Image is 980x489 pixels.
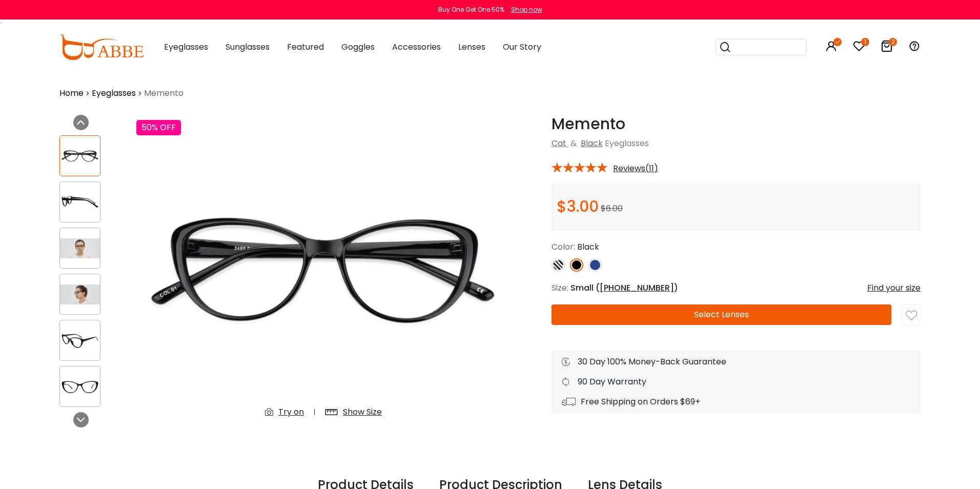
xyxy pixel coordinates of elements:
[562,376,910,388] div: 90 Day Warranty
[144,87,183,99] span: Memento
[341,41,375,53] span: Goggles
[570,282,678,294] span: Small ( )
[601,202,623,214] span: $6.00
[552,241,575,253] span: Color:
[60,192,100,212] img: Memento Black Acetate Eyeglasses , UniversalBridgeFit Frames from ABBE Glasses
[59,87,84,99] a: Home
[889,38,897,46] i: 2
[503,41,541,53] span: Our Story
[392,41,441,53] span: Accessories
[600,282,674,294] span: [PHONE_NUMBER]
[552,304,891,325] button: Select Lenses
[581,137,603,149] a: Black
[458,41,485,53] span: Lenses
[136,120,181,135] div: 50% OFF
[438,5,504,14] div: Buy One Get One 50%
[92,87,136,99] a: Eyeglasses
[343,406,382,418] div: Show Size
[861,38,869,46] i: 1
[60,377,100,397] img: Memento Black Acetate Eyeglasses , UniversalBridgeFit Frames from ABBE Glasses
[557,195,599,217] span: $3.00
[552,137,566,149] a: Cat
[506,5,542,14] a: Shop now
[562,356,910,368] div: 30 Day 100% Money-Back Guarantee
[60,146,100,166] img: Memento Black Acetate Eyeglasses , UniversalBridgeFit Frames from ABBE Glasses
[511,5,542,14] div: Shop now
[59,34,144,60] img: abbeglasses.com
[906,310,917,321] img: like
[613,164,658,173] span: Reviews(11)
[552,282,568,294] span: Size:
[562,396,910,408] div: Free Shipping on Orders $69+
[60,284,100,304] img: Memento Black Acetate Eyeglasses , UniversalBridgeFit Frames from ABBE Glasses
[136,115,511,426] img: Memento Black Acetate Eyeglasses , UniversalBridgeFit Frames from ABBE Glasses
[278,406,304,418] div: Try on
[577,241,599,253] span: Black
[287,41,324,53] span: Featured
[568,137,579,149] span: &
[164,41,208,53] span: Eyeglasses
[867,282,921,294] div: Find your size
[552,115,921,133] h1: Memento
[605,137,649,149] span: Eyeglasses
[881,42,893,54] a: 2
[226,41,270,53] span: Sunglasses
[60,331,100,351] img: Memento Black Acetate Eyeglasses , UniversalBridgeFit Frames from ABBE Glasses
[60,238,100,258] img: Memento Black Acetate Eyeglasses , UniversalBridgeFit Frames from ABBE Glasses
[853,42,865,54] a: 1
